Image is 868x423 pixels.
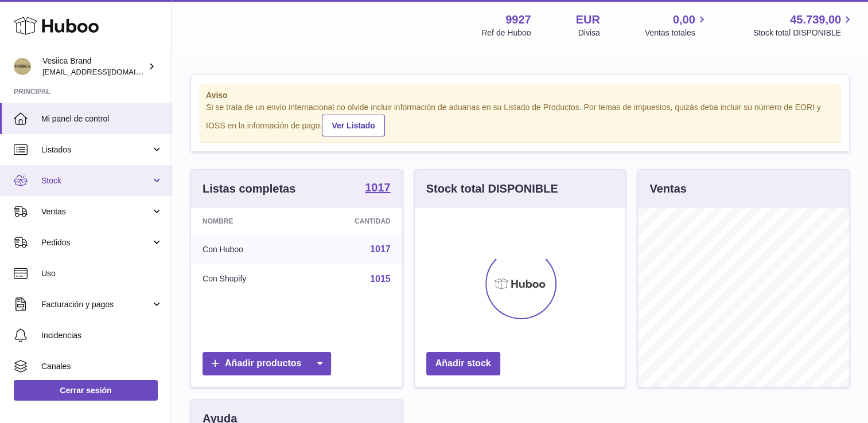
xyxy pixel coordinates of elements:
[41,330,163,341] span: Incidencias
[203,181,295,197] h3: Listas completas
[578,28,600,38] div: Divisa
[41,113,163,124] span: Mi panel de control
[303,208,402,234] th: Cantidad
[41,268,163,279] span: Uso
[753,28,854,38] span: Stock total DISPONIBLE
[322,115,384,136] a: Ver Listado
[191,208,303,234] th: Nombre
[42,67,169,76] span: [EMAIL_ADDRESS][DOMAIN_NAME]
[505,12,531,28] strong: 9927
[645,12,709,38] a: 0,00 Ventas totales
[365,182,391,193] strong: 1017
[206,102,834,136] div: Si se trata de un envío internacional no olvide incluir información de aduanas en su Listado de P...
[41,299,151,310] span: Facturación y pagos
[481,28,531,38] div: Ref de Huboo
[191,234,303,264] td: Con Huboo
[790,12,841,28] span: 45.739,00
[370,274,391,284] a: 1015
[206,90,834,101] strong: Aviso
[365,182,391,195] a: 1017
[191,264,303,294] td: Con Shopify
[41,144,151,155] span: Listados
[41,237,151,248] span: Pedidos
[649,181,686,197] h3: Ventas
[41,206,151,217] span: Ventas
[14,380,158,401] a: Cerrar sesión
[42,56,146,77] div: Vesiica Brand
[426,352,500,375] a: Añadir stock
[41,175,151,186] span: Stock
[426,181,558,197] h3: Stock total DISPONIBLE
[14,58,31,75] img: logistic@vesiica.com
[41,361,163,372] span: Canales
[673,12,695,28] span: 0,00
[370,244,391,254] a: 1017
[576,12,600,28] strong: EUR
[203,352,331,375] a: Añadir productos
[645,28,709,38] span: Ventas totales
[753,12,854,38] a: 45.739,00 Stock total DISPONIBLE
